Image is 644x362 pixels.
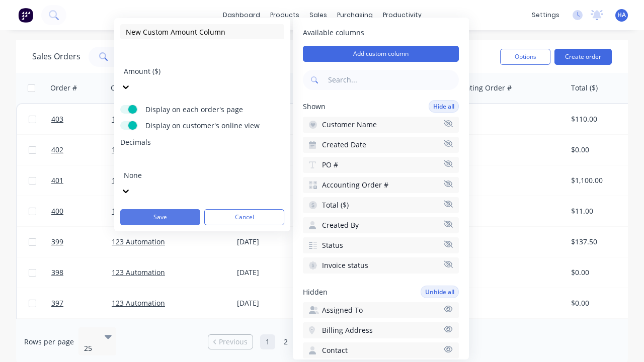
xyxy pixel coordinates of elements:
h1: Sales Orders [32,52,80,61]
span: PO # [322,160,338,170]
button: Billing Address [303,322,459,338]
button: Add custom column [303,46,459,62]
span: Hidden [303,287,328,297]
div: $11.00 [571,206,630,216]
div: $1,100.00 [571,175,630,186]
a: Previous page [208,337,253,347]
span: Invoice status [322,260,368,270]
a: 123 Automation [112,267,165,277]
input: Search... [326,70,459,90]
a: Page 2 [278,334,293,349]
button: Hide all [429,100,459,113]
span: Created By [322,220,359,230]
div: None [124,170,204,180]
button: Options [500,49,550,65]
input: Enter column name... [120,24,284,39]
span: Display on each order's page [145,105,271,115]
span: Contact [322,345,348,355]
button: PO # [303,157,459,173]
div: Amount ($) [124,66,214,76]
div: [DATE] [237,237,312,247]
a: Page 1 is your current page [260,334,275,349]
a: 399 [51,227,112,257]
button: Create order [554,49,612,65]
div: Order # [50,83,77,93]
div: Total ($) [571,83,598,93]
button: Cancel [204,209,284,225]
button: Accounting Order # [303,177,459,193]
span: Billing Address [322,325,373,335]
span: Assigned To [322,305,363,315]
button: Unhide all [421,286,459,298]
span: 398 [51,267,63,278]
span: Previous [219,337,248,347]
a: 123 Automation [112,237,165,246]
button: Assigned To [303,302,459,318]
span: Customer Name [322,120,377,130]
ul: Pagination [204,334,440,349]
span: Created Date [322,140,366,150]
span: 401 [51,175,63,186]
button: Status [303,237,459,253]
span: Accounting Order # [322,180,388,190]
span: 397 [51,298,63,308]
button: Save [120,209,200,225]
a: 396 [51,319,112,349]
span: Available columns [303,28,459,38]
span: HA [617,11,626,20]
div: purchasing [332,8,378,23]
a: 402 [51,135,112,165]
a: 123 Automation [112,175,165,185]
button: Contact [303,342,459,358]
span: 403 [51,114,63,124]
div: sales [304,8,332,23]
button: Invoice status [303,257,459,274]
a: 123 Automation [112,114,165,124]
a: 123 Automation [112,145,165,154]
div: [DATE] [237,267,312,278]
span: 402 [51,145,63,155]
span: Status [322,240,343,250]
div: $110.00 [571,114,630,124]
a: dashboard [218,8,265,23]
a: 123 Automation [112,298,165,308]
button: Created Date [303,137,459,153]
a: 398 [51,257,112,288]
div: Customer Name [111,83,166,93]
span: Decimals [120,137,284,147]
span: Shown [303,102,326,112]
div: $137.50 [571,237,630,247]
div: settings [527,8,565,23]
a: 123 Automation [112,206,165,216]
a: 403 [51,104,112,134]
div: products [265,8,304,23]
span: Display on customer's online view [145,121,271,131]
span: Rows per page [24,337,74,347]
div: $0.00 [571,267,630,278]
button: Total ($) [303,197,459,213]
div: Accounting Order # [445,83,512,93]
button: Created By [303,217,459,233]
div: productivity [378,8,427,23]
div: 25 [84,343,96,353]
div: $0.00 [571,298,630,308]
div: $0.00 [571,145,630,155]
a: 397 [51,288,112,318]
span: 400 [51,206,63,216]
div: [DATE] [237,298,312,308]
button: Customer Name [303,117,459,133]
span: 399 [51,237,63,247]
a: 400 [51,196,112,226]
img: Factory [18,8,33,23]
a: 401 [51,165,112,196]
span: Total ($) [322,200,349,210]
